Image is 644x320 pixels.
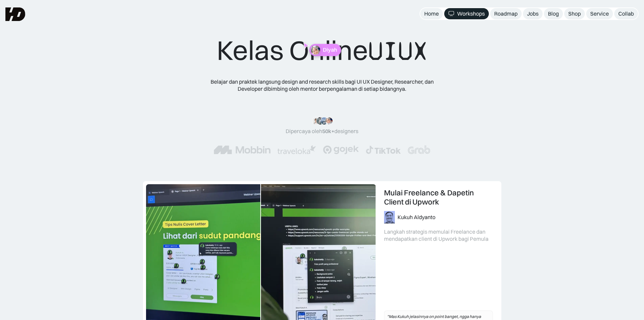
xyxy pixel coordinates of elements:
[444,8,489,19] a: Workshops
[286,128,358,135] div: Dipercaya oleh designers
[490,8,522,19] a: Roadmap
[420,8,443,19] a: Home
[614,8,638,19] a: Collab
[544,8,563,19] a: Blog
[568,10,581,17] div: Shop
[590,10,609,17] div: Service
[217,34,428,67] div: Kelas Online
[523,8,543,19] a: Jobs
[322,128,334,134] span: 50k+
[564,8,585,19] a: Shop
[457,10,485,17] div: Workshops
[323,47,337,53] p: Diyah
[548,10,559,17] div: Blog
[200,78,444,92] div: Belajar dan praktek langsung design and research skills bagi UI UX Designer, Researcher, dan Deve...
[527,10,539,17] div: Jobs
[424,10,439,17] div: Home
[586,8,613,19] a: Service
[494,10,518,17] div: Roadmap
[368,35,428,67] span: UIUX
[618,10,634,17] div: Collab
